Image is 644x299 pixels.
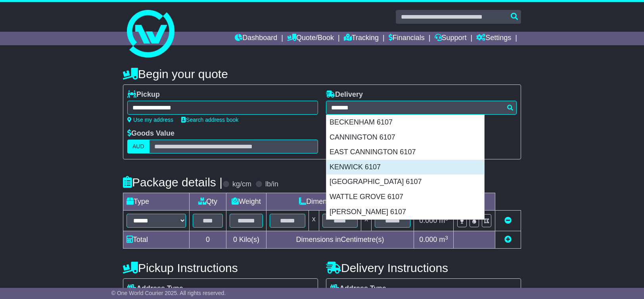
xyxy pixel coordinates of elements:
[361,211,372,231] td: x
[504,236,512,243] a: Add new item
[326,145,484,160] div: EAST CANNINGTON 6107
[445,216,448,222] sup: 3
[309,211,319,231] td: x
[190,193,226,211] td: Qty
[326,174,484,190] div: [GEOGRAPHIC_DATA] 6107
[435,32,467,45] a: Support
[123,67,521,80] h4: Begin your quote
[344,32,379,45] a: Tracking
[389,32,425,45] a: Financials
[226,193,266,211] td: Weight
[235,32,277,45] a: Dashboard
[266,231,414,249] td: Dimensions in Centimetre(s)
[111,290,226,296] span: © One World Courier 2025. All rights reserved.
[504,217,512,224] a: Remove this item
[439,217,448,224] span: m
[326,205,484,220] div: [PERSON_NAME] 6107
[445,235,448,241] sup: 3
[127,284,183,293] label: Address Type
[476,32,511,45] a: Settings
[326,115,484,130] div: BECKENHAM 6107
[439,236,448,243] span: m
[123,261,318,274] h4: Pickup Instructions
[326,261,521,274] h4: Delivery Instructions
[326,190,484,205] div: WATTLE GROVE 6107
[326,130,484,145] div: CANNINGTON 6107
[326,90,363,99] label: Delivery
[226,231,266,249] td: Kilo(s)
[265,180,278,189] label: lb/in
[232,180,251,189] label: kg/cm
[419,236,437,243] span: 0.000
[233,236,237,243] span: 0
[123,193,190,211] td: Type
[326,160,484,175] div: KENWICK 6107
[266,193,414,211] td: Dimensions (L x W x H)
[330,284,386,293] label: Address Type
[127,140,149,153] label: AUD
[127,129,174,138] label: Goods Value
[127,117,173,123] a: Use my address
[181,117,238,123] a: Search address book
[190,231,226,249] td: 0
[123,176,222,189] h4: Package details |
[123,231,190,249] td: Total
[287,32,334,45] a: Quote/Book
[419,217,437,224] span: 0.000
[326,101,517,115] typeahead: Please provide city
[127,90,160,99] label: Pickup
